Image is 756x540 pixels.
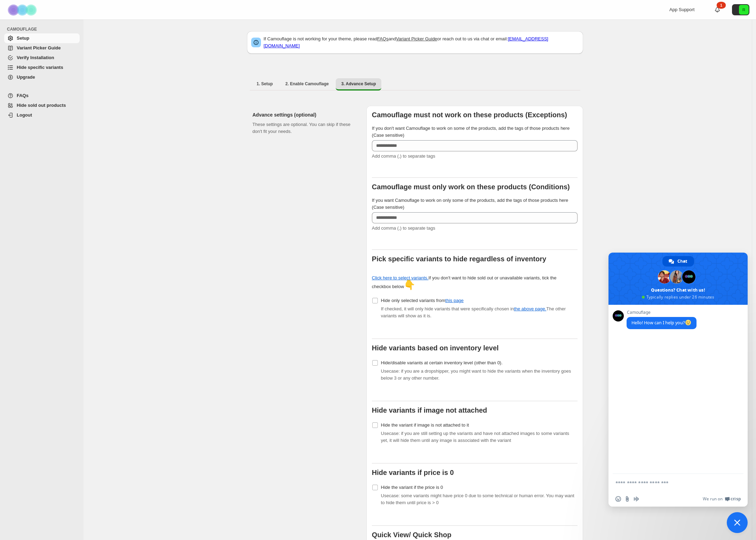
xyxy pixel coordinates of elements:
[381,493,574,505] span: Usecase: some variants might have price 0 due to some technical or human error. You may want to h...
[372,111,567,119] b: Camouflage must not work on these products (Exceptions)
[714,6,721,13] a: 1
[372,531,452,539] b: Quick View/ Quick Shop
[372,406,487,414] b: Hide variants if image not attached
[377,36,389,41] a: FAQs
[7,26,80,32] span: CAMOUFLAGE
[445,298,464,303] a: this page
[372,344,499,352] b: Hide variants based on inventory level
[285,81,329,87] span: 2. Enable Camouflage
[372,275,429,280] a: Click here to select variants.
[703,496,741,502] a: We run onCrisp
[372,183,570,191] b: Camouflage must only work on these products (Conditions)
[381,306,566,318] span: If checked, it will only hide variants that were specifically chosen in The other variants will s...
[17,93,29,98] span: FAQs
[17,74,35,80] span: Upgrade
[4,110,80,120] a: Logout
[703,496,723,502] span: We run on
[372,275,557,290] div: If you don't want to hide sold out or unavailable variants, tick the checkbox below
[662,256,694,267] div: Chat
[404,280,415,290] span: 👇
[742,8,745,12] text: R
[4,72,80,82] a: Upgrade
[372,255,546,263] b: Pick specific variants to hide regardless of inventory
[4,33,80,43] a: Setup
[624,496,630,502] span: Send a file
[372,126,570,138] span: If you don't want Camouflage to work on some of the products, add the tags of those products here...
[634,496,639,502] span: Audio message
[17,65,63,70] span: Hide specific variants
[381,485,443,490] span: Hide the variant if the price is 0
[732,4,749,15] button: Avatar with initials R
[381,360,503,365] span: Hide/disable variants at certain inventory level (other than 0).
[253,111,355,118] h2: Advance settings (optional)
[372,469,454,476] b: Hide variants if price is 0
[396,36,437,41] a: Variant Picker Guide
[372,153,435,159] span: Add comma (,) to separate tags
[17,35,29,41] span: Setup
[253,121,355,135] p: These settings are optional. You can skip if these don't fit your needs.
[4,101,80,110] a: Hide sold out products
[615,496,621,502] span: Insert an emoji
[372,198,568,210] span: If you want Camouflage to work on only some of the products, add the tags of those products here ...
[381,431,569,443] span: Usecase: if you are still setting up the variants and have not attached images to some variants y...
[341,81,376,87] span: 3. Advance Setup
[731,496,741,502] span: Crisp
[381,368,571,381] span: Usecase: if you are a dropshipper, you might want to hide the variants when the inventory goes be...
[257,81,273,87] span: 1. Setup
[381,422,469,428] span: Hide the variant if image is not attached to it
[264,35,579,49] p: If Camouflage is not working for your theme, please read and or reach out to us via chat or email:
[631,320,692,326] span: Hello! How can I help you?
[381,298,464,303] span: Hide only selected variants from
[17,112,32,118] span: Logout
[372,225,435,231] span: Add comma (,) to separate tags
[17,55,54,60] span: Verify Installation
[627,310,697,315] span: Camouflage
[6,0,40,19] img: Camouflage
[727,512,748,533] div: Close chat
[17,45,61,50] span: Variant Picker Guide
[669,7,694,12] span: App Support
[17,103,66,108] span: Hide sold out products
[717,2,726,9] div: 1
[4,53,80,63] a: Verify Installation
[739,5,749,15] span: Avatar with initials R
[4,63,80,72] a: Hide specific variants
[514,306,546,311] a: the above page.
[677,256,687,267] span: Chat
[4,43,80,53] a: Variant Picker Guide
[4,91,80,101] a: FAQs
[615,480,725,486] textarea: Compose your message...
